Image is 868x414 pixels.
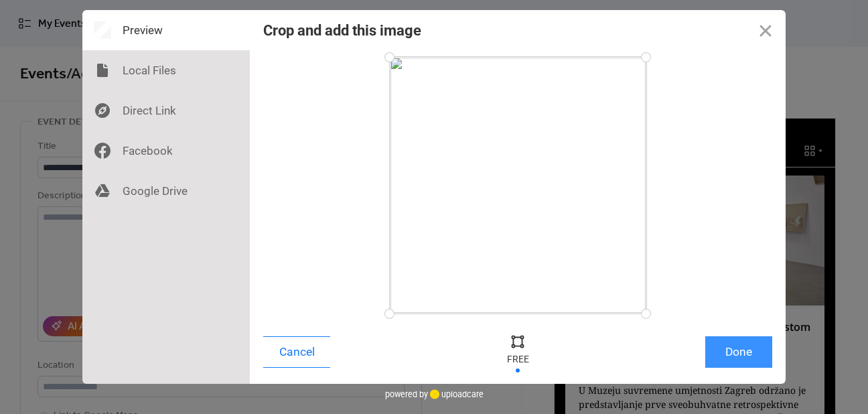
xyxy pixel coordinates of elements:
[82,90,250,131] div: Direct Link
[82,171,250,211] div: Google Drive
[263,22,421,39] div: Crop and add this image
[263,336,330,368] button: Cancel
[82,50,250,90] div: Local Files
[82,131,250,171] div: Facebook
[428,389,484,399] a: uploadcare
[82,10,250,50] div: Preview
[385,384,484,404] div: powered by
[705,336,772,368] button: Done
[745,10,786,50] button: Close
